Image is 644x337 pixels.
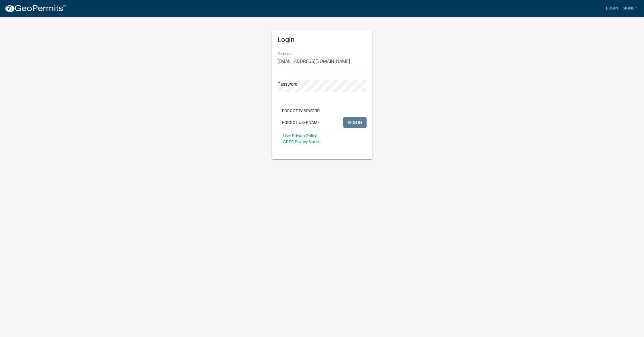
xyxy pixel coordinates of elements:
[277,36,367,44] h5: Login
[348,120,362,125] span: SIGN IN
[604,3,620,14] a: Login
[343,117,367,128] button: SIGN IN
[277,117,324,128] button: Forgot Username
[277,106,324,116] button: Forgot Password
[620,3,639,14] a: Signup
[283,133,317,138] a: User Privacy Policy
[283,139,320,144] a: GDPR Privacy Notice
